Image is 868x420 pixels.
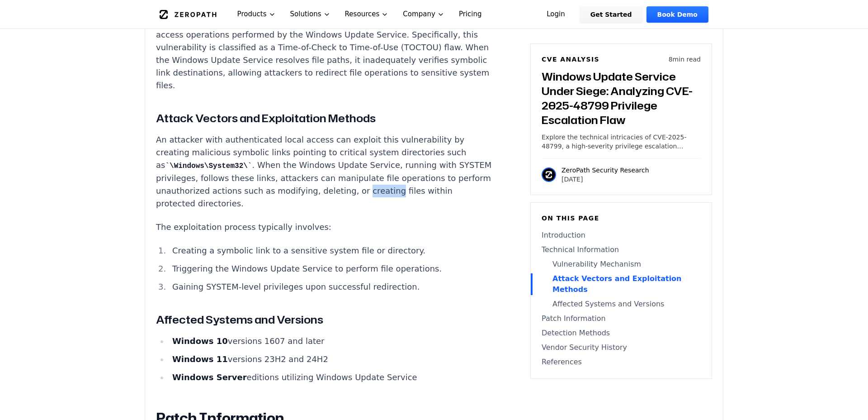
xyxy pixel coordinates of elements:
[536,6,576,23] a: Login
[156,110,492,126] h3: Attack Vectors and Exploitation Methods
[156,16,492,92] p: CVE-2025-48799 is rooted in improper validation of symbolic links during file access operations p...
[542,299,701,310] a: Affected Systems and Versions
[542,313,701,324] a: Patch Information
[542,259,701,270] a: Vulnerability Mechanism
[542,230,701,241] a: Introduction
[156,134,492,210] p: An attacker with authenticated local access can exploit this vulnerability by creating malicious ...
[542,55,599,64] h6: CVE Analysis
[169,244,492,257] li: Creating a symbolic link to a sensitive system file or directory.
[542,214,701,223] h6: On this page
[169,281,492,293] li: Gaining SYSTEM-level privileges upon successful redirection.
[169,353,492,366] li: versions 23H2 and 24H2
[156,311,492,328] h3: Affected Systems and Versions
[172,354,228,364] strong: Windows 11
[156,221,492,234] p: The exploitation process typically involves:
[561,175,649,184] p: [DATE]
[542,342,701,353] a: Vendor Security History
[172,372,247,382] strong: Windows Server
[169,335,492,348] li: versions 1607 and later
[542,273,701,295] a: Attack Vectors and Exploitation Methods
[542,133,701,151] p: Explore the technical intricacies of CVE-2025-48799, a high-severity privilege escalation vulnera...
[169,262,492,275] li: Triggering the Windows Update Service to perform file operations.
[542,328,701,339] a: Detection Methods
[542,69,701,127] h3: Windows Update Service Under Siege: Analyzing CVE-2025-48799 Privilege Escalation Flaw
[172,336,228,346] strong: Windows 10
[646,6,708,23] a: Book Demo
[669,55,701,64] p: 8 min read
[165,162,252,170] code: \Windows\System32\
[542,357,701,367] a: References
[561,166,649,175] p: ZeroPath Security Research
[542,167,556,182] img: ZeroPath Security Research
[580,6,643,23] a: Get Started
[169,371,492,384] li: editions utilizing Windows Update Service
[542,244,701,255] a: Technical Information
